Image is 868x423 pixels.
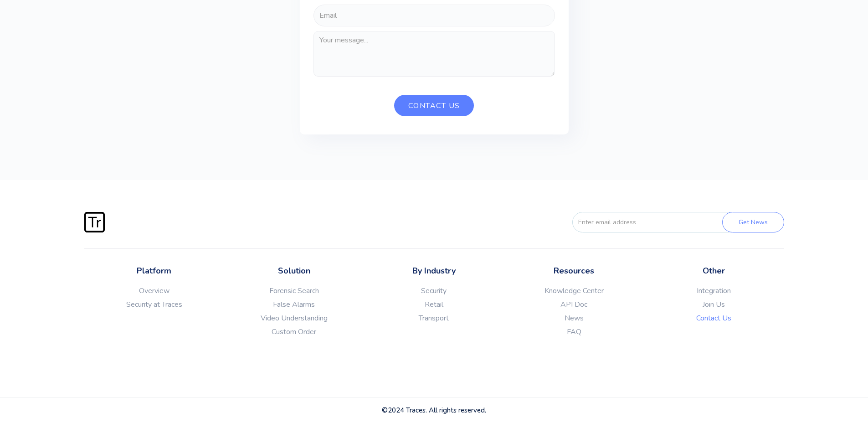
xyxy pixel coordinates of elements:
a: Join Us [644,300,784,309]
div: ©2024 Traces. All rights reserved. [43,406,825,415]
a: Security at Traces [84,300,224,309]
a: Overview [84,286,224,295]
a: News [504,314,644,323]
a: API Doc [504,300,644,309]
a: Video Understanding [224,314,364,323]
input: Email [313,5,555,26]
img: Traces Logo [84,212,105,232]
p: Platform [84,265,224,277]
p: Other [644,265,784,277]
a: Contact Us [644,314,784,323]
a: Security [364,286,504,295]
a: Custom Order [224,327,364,336]
p: Solution [224,265,364,277]
a: Retail [364,300,504,309]
form: FORM-EMAIL-FOOTER [556,212,784,232]
input: Enter email address [572,212,738,232]
input: Get News [722,212,784,232]
a: Forensic Search [224,286,364,295]
input: Contact Us [394,95,474,116]
a: Transport [364,314,504,323]
p: Resources [504,265,644,277]
a: False Alarms [224,300,364,309]
p: By Industry [364,265,504,277]
a: Knowledge Center [504,286,644,295]
a: Integration [644,286,784,295]
a: FAQ [504,327,644,336]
